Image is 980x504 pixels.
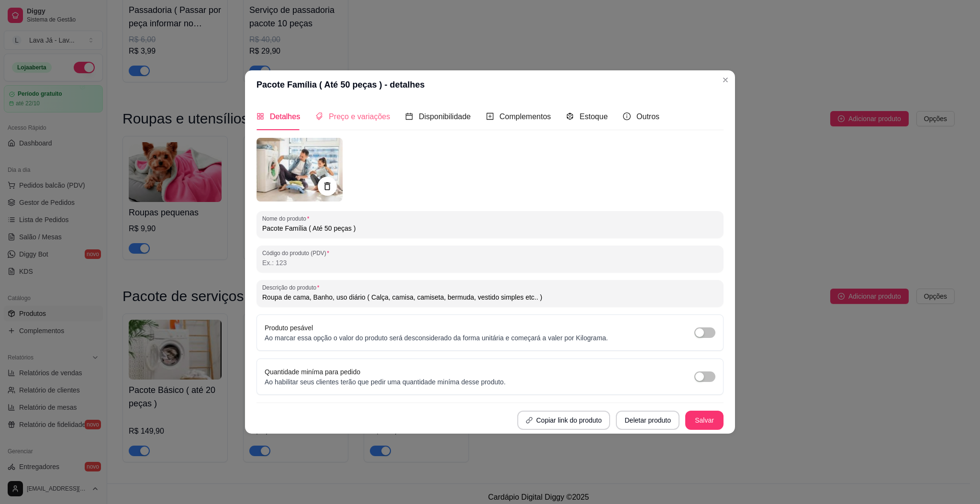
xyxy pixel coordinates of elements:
[265,368,360,376] label: Quantidade miníma para pedido
[616,411,679,430] button: Deletar produto
[718,72,733,88] button: Close
[517,411,611,430] button: Copiar link do produto
[566,112,574,120] span: code-sandbox
[623,112,631,120] span: info-circle
[486,112,494,120] span: plus-square
[262,224,718,233] input: Nome do produto
[636,112,659,121] span: Outros
[262,283,323,291] label: Descrição do produto
[256,112,264,120] span: appstore
[500,112,551,121] span: Complementos
[256,138,343,202] img: produto
[685,411,724,430] button: Salvar
[405,112,413,120] span: calendar
[270,112,300,121] span: Detalhes
[262,292,718,302] input: Descrição do produto
[262,214,312,223] label: Nome do produto
[419,112,471,121] span: Disponibilidade
[579,112,608,121] span: Estoque
[265,324,313,332] label: Produto pesável
[265,377,506,387] p: Ao habilitar seus clientes terão que pedir uma quantidade miníma desse produto.
[262,249,333,257] label: Código do produto (PDV)
[245,70,735,99] header: Pacote Família ( Até 50 peças ) - detalhes
[329,112,390,121] span: Preço e variações
[262,258,718,268] input: Código do produto (PDV)
[315,112,323,120] span: tags
[265,333,608,343] p: Ao marcar essa opção o valor do produto será desconsiderado da forma unitária e começará a valer ...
